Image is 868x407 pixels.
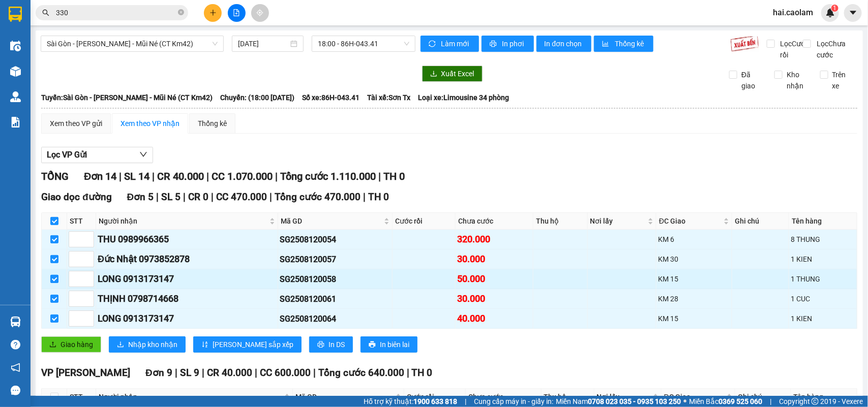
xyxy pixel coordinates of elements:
span: Tổng cước 470.000 [275,191,361,203]
span: Thống kê [615,38,645,49]
div: 1 CUC [791,293,855,304]
td: SG2508120058 [278,269,393,289]
span: ĐC Giao [664,391,725,402]
input: Tìm tên, số ĐT hoặc mã đơn [56,7,176,18]
span: Giao hàng [61,339,93,350]
span: Loại xe: Limousine 34 phòng [418,92,509,103]
span: hai.caolam [765,6,821,19]
button: plus [204,4,222,22]
th: Ghi chú [732,213,789,230]
button: printerIn phơi [482,36,534,52]
span: | [270,191,272,203]
span: VP [PERSON_NAME] [41,367,130,379]
span: Tổng cước 640.000 [318,367,404,379]
span: printer [369,341,376,349]
span: | [175,367,177,379]
div: 30.000 [457,292,531,306]
th: Thu hộ [533,213,588,230]
span: down [139,150,147,159]
th: Chưa cước [466,389,542,405]
span: close-circle [178,8,184,18]
span: file-add [233,9,240,16]
b: Tuyến: Sài Gòn - [PERSON_NAME] - Mũi Né (CT Km42) [41,93,213,102]
span: printer [317,341,324,349]
div: THỊNH 0798714668 [98,292,276,306]
span: Đơn 14 [84,170,116,182]
img: logo.jpg [110,13,135,37]
button: In đơn chọn [536,36,592,52]
span: TH 0 [383,170,405,182]
th: STT [67,389,96,405]
div: 1 THUNG [791,273,855,285]
div: KM 15 [658,313,730,324]
button: file-add [228,4,246,22]
span: TỔNG [41,170,69,182]
button: syncLàm mới [421,36,479,52]
button: downloadXuất Excel [422,66,483,82]
span: Số xe: 86H-043.41 [302,92,360,103]
div: 1 KIEN [791,313,855,324]
button: downloadNhập kho nhận [109,336,186,353]
span: sort-ascending [201,341,208,349]
button: Lọc VP Gửi [41,147,153,163]
span: | [119,170,122,182]
span: In DS [328,339,345,350]
span: [PERSON_NAME] sắp xếp [213,339,293,350]
span: Miền Bắc [689,396,762,407]
span: Đơn 9 [145,367,172,379]
span: Kho nhận [783,69,812,91]
span: In phơi [502,38,526,49]
input: 12/08/2025 [238,38,288,49]
td: SG2508120054 [278,230,393,249]
span: Sài Gòn - Phan Thiết - Mũi Né (CT Km42) [47,36,218,51]
span: | [378,170,381,182]
span: Lọc Chưa cước [813,38,858,60]
span: download [430,70,437,78]
th: Thu hộ [542,389,594,405]
span: | [465,396,466,407]
div: LONG 0913173147 [98,272,276,286]
span: | [183,191,186,203]
span: search [42,9,49,16]
span: notification [11,363,20,372]
span: CR 40.000 [207,367,252,379]
span: question-circle [11,340,20,350]
span: Chuyến: (18:00 [DATE]) [220,92,294,103]
span: TH 0 [368,191,389,203]
span: ⚪️ [683,399,686,403]
span: | [152,170,155,182]
span: copyright [812,398,819,405]
div: KM 30 [658,254,730,265]
button: uploadGiao hàng [41,336,101,353]
div: THU 0989966365 [98,232,276,246]
span: 18:00 - 86H-043.41 [318,36,409,51]
span: | [206,170,209,182]
span: Xuất Excel [441,68,474,79]
span: | [211,191,214,203]
div: 1 KIEN [791,254,855,265]
th: Tên hàng [789,213,857,230]
span: SL 14 [124,170,149,182]
span: CC 470.000 [216,191,267,203]
span: Nơi lấy [590,215,646,227]
strong: 0708 023 035 - 0935 103 250 [588,397,681,405]
div: SG2508120064 [280,312,391,325]
span: | [156,191,159,203]
span: Người nhận [99,215,267,227]
th: Cước rồi [404,389,466,405]
span: Giao dọc đường [41,191,112,203]
li: (c) 2017 [85,48,140,61]
span: Đơn 5 [127,191,154,203]
span: | [770,396,771,407]
div: 320.000 [457,232,531,246]
span: | [363,191,366,203]
span: Miền Nam [556,396,681,407]
th: Tên hàng [791,389,857,405]
span: Lọc Cước rồi [776,38,811,60]
div: Xem theo VP nhận [121,118,179,129]
span: upload [49,341,56,349]
span: | [313,367,316,379]
span: CC 600.000 [260,367,311,379]
div: SG2508120054 [280,233,391,246]
div: KM 15 [658,273,730,285]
